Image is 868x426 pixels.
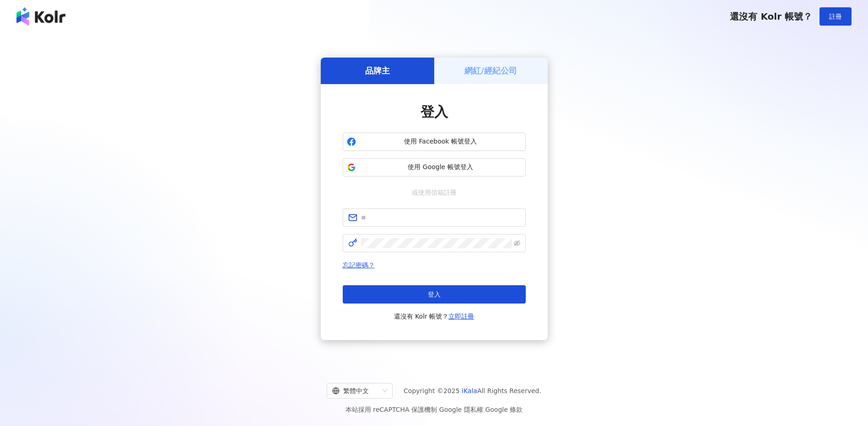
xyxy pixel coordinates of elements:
[428,291,441,298] span: 登入
[394,311,474,322] span: 還沒有 Kolr 帳號？
[343,133,526,151] button: 使用 Facebook 帳號登入
[437,406,439,413] span: |
[404,385,541,396] span: Copyright © 2025 All Rights Reserved.
[421,104,448,120] span: 登入
[464,65,517,76] h5: 網紅/經紀公司
[343,261,375,269] a: 忘記密碼？
[439,406,483,413] a: Google 隱私權
[462,387,477,394] a: iKala
[343,285,526,304] button: 登入
[829,13,842,20] span: 註冊
[360,137,522,146] span: 使用 Facebook 帳號登入
[345,404,523,415] span: 本站採用 reCAPTCHA 保護機制
[483,406,485,413] span: |
[819,7,852,26] button: 註冊
[448,313,474,320] a: 立即註冊
[485,406,523,413] a: Google 條款
[343,158,526,176] button: 使用 Google 帳號登入
[405,187,463,197] span: 或使用信箱註冊
[730,11,812,22] span: 還沒有 Kolr 帳號？
[365,65,390,76] h5: 品牌主
[16,7,65,26] img: logo
[360,163,522,172] span: 使用 Google 帳號登入
[514,240,520,246] span: eye-invisible
[332,383,379,398] div: 繁體中文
